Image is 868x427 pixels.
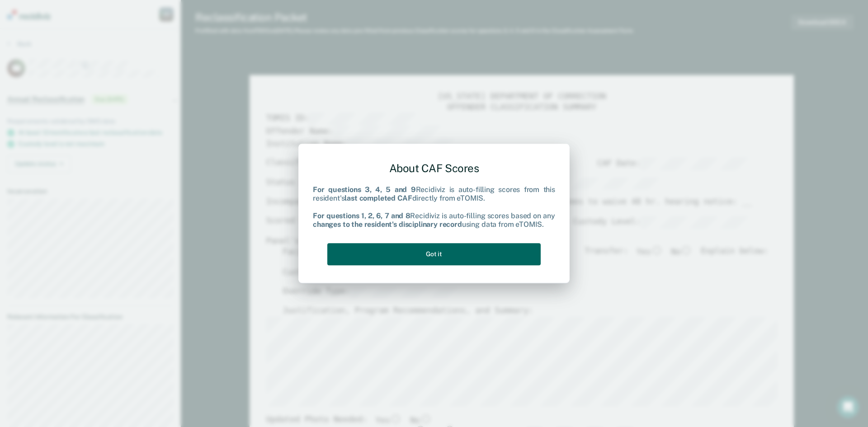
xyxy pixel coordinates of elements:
[313,155,555,182] div: About CAF Scores
[313,186,555,229] div: Recidiviz is auto-filling scores from this resident's directly from eTOMIS. Recidiviz is auto-fil...
[344,194,412,203] b: last completed CAF
[327,243,541,265] button: Got it
[313,211,410,220] b: For questions 1, 2, 6, 7 and 8
[313,220,462,229] b: changes to the resident's disciplinary record
[313,186,416,194] b: For questions 3, 4, 5 and 9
